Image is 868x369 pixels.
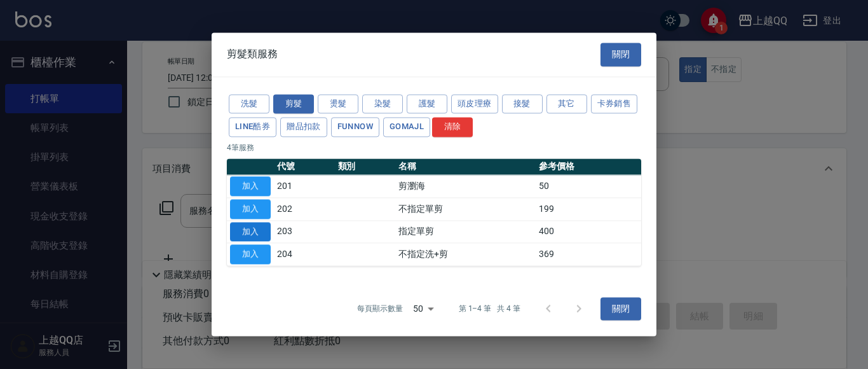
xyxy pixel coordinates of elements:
button: 加入 [230,199,271,219]
button: 清除 [432,118,473,137]
button: GOMAJL [383,118,430,137]
button: 加入 [230,245,271,265]
button: 燙髮 [318,94,358,114]
td: 201 [274,175,335,198]
th: 類別 [335,158,396,175]
button: 染髮 [362,94,403,114]
div: 50 [408,291,438,326]
td: 剪瀏海 [395,175,536,198]
td: 203 [274,220,335,243]
button: 洗髮 [229,94,269,114]
td: 204 [274,243,335,266]
td: 不指定單剪 [395,198,536,221]
td: 不指定洗+剪 [395,243,536,266]
th: 參考價格 [536,158,641,175]
button: 贈品扣款 [280,118,327,137]
p: 4 筆服務 [227,142,641,153]
td: 202 [274,198,335,221]
span: 剪髮類服務 [227,48,278,61]
td: 400 [536,220,641,243]
p: 第 1–4 筆 共 4 筆 [459,303,520,315]
button: 卡券銷售 [591,94,638,114]
p: 每頁顯示數量 [357,303,403,315]
button: 關閉 [600,297,641,321]
button: FUNNOW [331,118,379,137]
button: LINE酷券 [229,118,276,137]
button: 剪髮 [273,94,314,114]
button: 加入 [230,222,271,242]
button: 頭皮理療 [451,94,498,114]
th: 名稱 [395,158,536,175]
button: 關閉 [600,43,641,66]
td: 369 [536,243,641,266]
td: 指定單剪 [395,220,536,243]
td: 50 [536,175,641,198]
td: 199 [536,198,641,221]
button: 接髮 [502,94,543,114]
button: 其它 [546,94,587,114]
button: 護髮 [407,94,447,114]
th: 代號 [274,158,335,175]
button: 加入 [230,176,271,196]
